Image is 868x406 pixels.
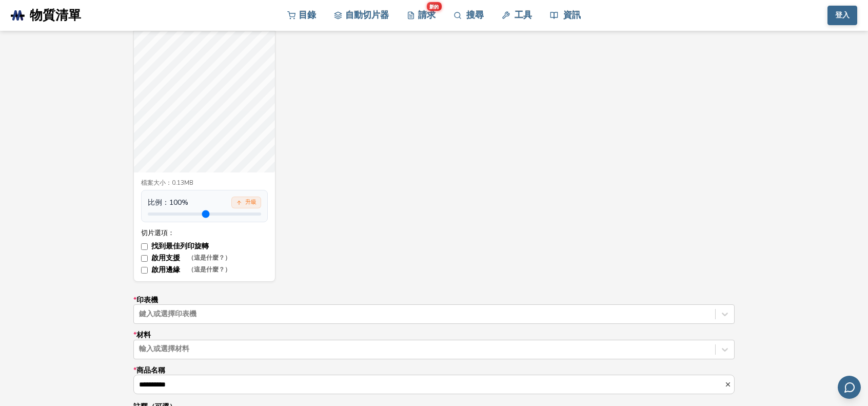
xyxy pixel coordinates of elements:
[151,241,209,251] font: 找到最佳列印旋轉
[182,198,188,207] font: %
[148,198,169,207] font: 比例：
[724,381,734,388] button: *商品名稱
[141,243,148,250] input: 找到最佳列印旋轉
[838,376,861,399] button: 透過電子郵件發送回饋
[139,310,141,318] input: *印表機鍵入或選擇印表機
[188,254,231,262] font: （這是什麼？）
[141,267,148,274] input: 啟用邊緣（這是什麼？）
[136,365,165,375] font: 商品名稱
[141,255,148,262] input: 啟用支援（這是什麼？）
[136,295,158,305] font: 印表機
[188,265,231,274] font: （這是什麼？）
[141,228,174,237] font: 切片選項：
[563,9,581,21] font: 資訊
[345,9,389,21] font: 自動切片器
[151,253,180,263] font: 啟用支援
[136,330,151,340] font: 材料
[139,345,141,353] input: *材料輸入或選擇材料
[134,375,724,394] input: *商品名稱
[835,10,850,20] font: 登入
[429,4,439,10] font: 新的
[245,198,257,206] font: 升級
[141,179,172,187] font: 檔案大小：
[151,265,180,275] font: 啟用邊緣
[299,9,316,21] font: 目錄
[466,9,484,21] font: 搜尋
[172,179,193,187] font: 0.13MB
[515,9,532,21] font: 工具
[418,9,436,21] font: 請求
[827,6,857,25] button: 登入
[30,7,81,24] font: 物質清單
[169,198,182,207] font: 100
